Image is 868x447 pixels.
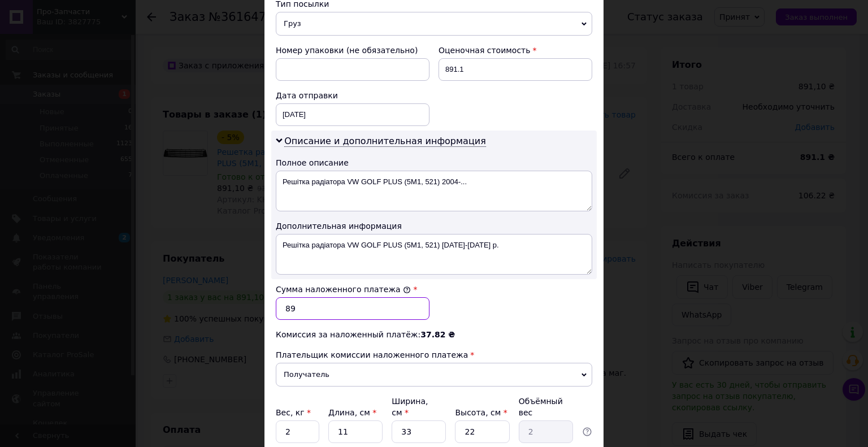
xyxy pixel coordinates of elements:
textarea: Решітка радіатора VW GOLF PLUS (5M1, 521) 2004-... [276,171,592,211]
label: Ширина, см [392,397,428,417]
div: Оценочная стоимость [439,45,592,56]
span: Груз [276,12,592,36]
label: Вес, кг [276,408,311,417]
textarea: Решітка радіатора VW GOLF PLUS (5M1, 521) [DATE]-[DATE] р. [276,234,592,275]
div: Комиссия за наложенный платёж: [276,329,592,340]
div: Номер упаковки (не обязательно) [276,45,429,56]
span: Получатель [276,363,592,387]
div: Дополнительная информация [276,220,592,232]
label: Сумма наложенного платежа [276,285,411,294]
span: 37.82 ₴ [420,330,455,339]
span: Плательщик комиссии наложенного платежа [276,350,468,359]
div: Полное описание [276,157,592,168]
div: Дата отправки [276,90,429,101]
div: Объёмный вес [519,396,573,418]
label: Длина, см [328,408,376,417]
span: Описание и дополнительная информация [284,136,486,147]
label: Высота, см [455,408,507,417]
